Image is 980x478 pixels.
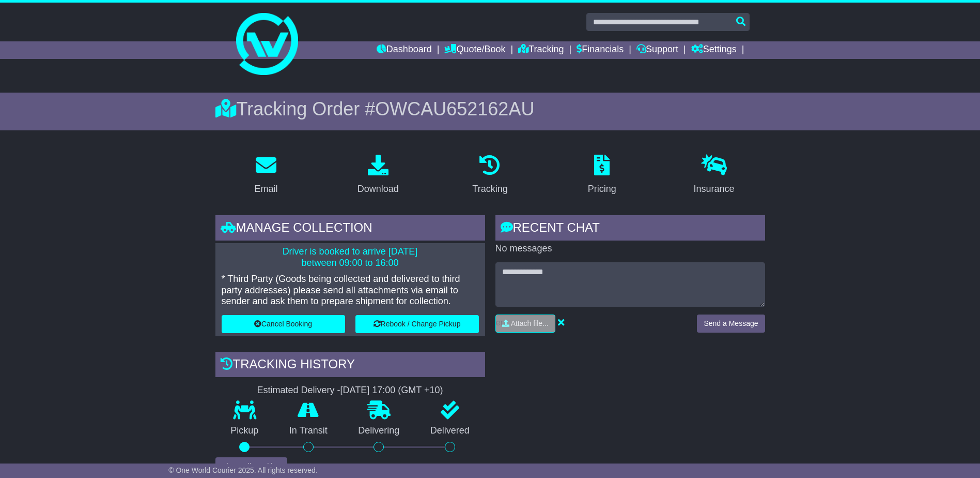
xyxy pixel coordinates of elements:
[340,385,443,396] div: [DATE] 17:00 (GMT +10)
[215,98,765,120] div: Tracking Order #
[495,243,765,255] p: No messages
[636,41,678,59] a: Support
[691,41,737,59] a: Settings
[465,151,514,200] a: Tracking
[168,466,318,474] span: © One World Courier 2025. All rights reserved.
[215,425,274,437] p: Pickup
[215,352,485,380] div: Tracking history
[343,425,415,437] p: Delivering
[588,182,616,196] div: Pricing
[472,182,507,196] div: Tracking
[687,151,741,200] a: Insurance
[375,98,534,119] span: OWCAU652162AU
[274,425,343,437] p: In Transit
[215,457,287,475] button: View Full Tracking
[355,315,479,333] button: Rebook / Change Pickup
[518,41,564,59] a: Tracking
[577,41,624,59] a: Financials
[215,385,485,396] div: Estimated Delivery -
[222,315,345,333] button: Cancel Booking
[254,182,277,196] div: Email
[215,215,485,243] div: Manage collection
[377,41,432,59] a: Dashboard
[694,182,735,196] div: Insurance
[351,151,406,200] a: Download
[247,151,284,200] a: Email
[495,215,765,243] div: RECENT CHAT
[357,182,399,196] div: Download
[415,425,485,437] p: Delivered
[222,274,479,307] p: * Third Party (Goods being collected and delivered to third party addresses) please send all atta...
[444,41,505,59] a: Quote/Book
[222,246,479,268] p: Driver is booked to arrive [DATE] between 09:00 to 16:00
[581,151,623,200] a: Pricing
[697,315,765,333] button: Send a Message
